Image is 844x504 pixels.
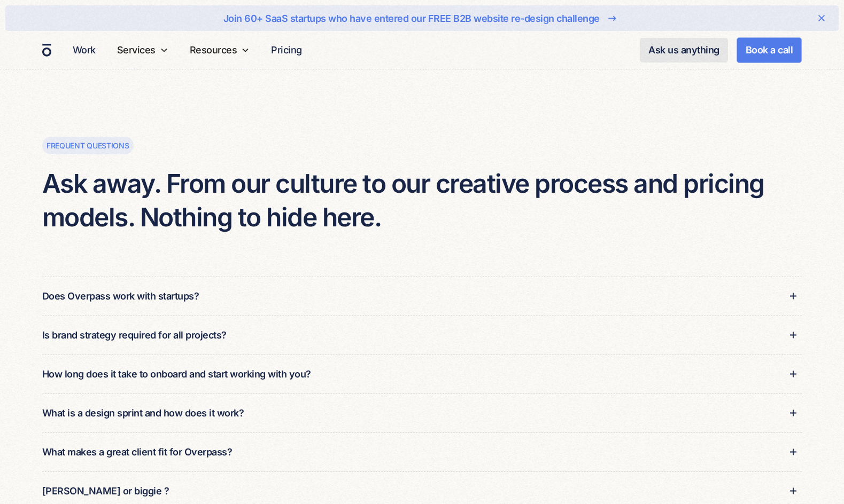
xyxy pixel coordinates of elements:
div: Does Overpass work with startups? [42,289,199,303]
div: What makes a great client fit for Overpass? [42,445,233,459]
a: Join 60+ SaaS startups who have entered our FREE B2B website re-design challenge [40,10,804,27]
div: Is brand strategy required for all projects? [42,328,227,342]
a: Ask us anything [640,38,728,62]
a: home [42,43,51,57]
div: Join 60+ SaaS startups who have entered our FREE B2B website re-design challenge [223,11,600,26]
div: [PERSON_NAME] or biggie ? [42,484,169,498]
div: What is a design sprint and how does it work? [42,406,244,420]
div: Resources [190,43,237,57]
h4: Ask away. From our culture to our creative process and pricing models. Nothing to hide here. [42,167,802,234]
div: Services [117,43,156,57]
div: Frequent questions [47,140,129,151]
a: Work [68,40,100,60]
a: Book a call [737,37,802,63]
div: How long does it take to onboard and start working with you? [42,367,311,381]
div: Services [113,31,173,69]
a: Pricing [267,40,306,60]
div: Resources [185,31,254,69]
